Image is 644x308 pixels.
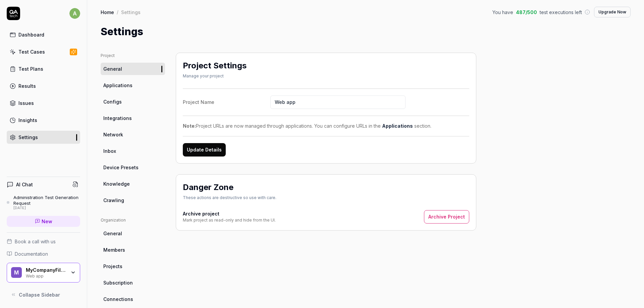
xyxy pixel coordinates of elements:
span: Applications [103,82,132,89]
div: Project Name [183,99,270,106]
div: Organization [101,217,165,223]
a: General [101,63,165,75]
a: Device Presets [101,161,165,174]
a: Subscription [101,276,165,289]
input: Project Name [270,96,406,109]
span: M [11,267,22,278]
div: Results [18,82,36,89]
div: Issues [18,100,34,107]
a: Test Cases [7,45,80,58]
span: Inbox [103,147,116,155]
a: Members [101,244,165,256]
span: Members [103,246,125,253]
a: General [101,227,165,240]
a: Home [101,9,114,15]
span: General [103,65,122,72]
span: Knowledge [103,180,130,187]
a: New [7,216,80,227]
div: Web app [26,273,66,278]
div: Test Plans [18,65,43,72]
div: Project [101,53,165,59]
a: Applications [101,79,165,91]
a: Administration Test Generation Request[DATE] [7,195,80,210]
strong: Note: [183,123,196,129]
a: Applications [382,123,413,129]
a: Settings [7,131,80,144]
a: Network [101,128,165,141]
div: Test Cases [18,48,45,55]
a: Knowledge [101,178,165,190]
a: Documentation [7,250,80,257]
a: Test Plans [7,62,80,75]
span: Book a call with us [15,238,56,245]
a: Results [7,79,80,93]
h2: Danger Zone [183,181,233,193]
div: Manage your project [183,73,247,79]
div: Insights [18,117,37,124]
span: Crawling [103,197,124,204]
h4: Archive project [183,210,276,217]
span: Connections [103,296,133,303]
div: These actions are destructive so use with care. [183,195,276,201]
span: 487 / 500 [516,9,537,16]
a: Projects [101,260,165,272]
a: Insights [7,114,80,127]
span: New [42,218,52,225]
button: MMyCompanyFilesWeb app [7,263,80,283]
span: Configs [103,98,122,105]
span: Projects [103,263,122,270]
button: Collapse Sidebar [7,288,80,301]
button: a [69,7,80,20]
span: General [103,230,122,237]
div: [DATE] [13,206,80,210]
span: Documentation [15,250,48,257]
a: Book a call with us [7,238,80,245]
div: Settings [18,134,38,141]
a: Integrations [101,112,165,124]
div: / [117,9,118,15]
div: MyCompanyFiles [26,267,66,273]
span: Subscription [103,279,133,286]
button: Update Details [183,143,226,157]
button: Archive Project [424,210,469,224]
h1: Settings [101,24,143,39]
span: Integrations [103,115,132,122]
a: Issues [7,97,80,110]
a: Configs [101,96,165,108]
h4: AI Chat [16,181,33,188]
a: Inbox [101,145,165,157]
span: Collapse Sidebar [19,291,60,298]
span: Device Presets [103,164,139,171]
div: Mark project as read-only and hide from the UI. [183,217,276,223]
span: You have [492,9,513,16]
div: Settings [121,9,141,15]
div: Administration Test Generation Request [13,195,80,206]
span: test executions left [540,9,582,16]
button: Upgrade Now [594,7,631,17]
a: Connections [101,293,165,305]
span: Network [103,131,123,138]
a: Crawling [101,194,165,206]
div: Dashboard [18,31,44,38]
span: a [69,8,80,19]
h2: Project Settings [183,60,247,72]
div: Project URLs are now managed through applications. You can configure URLs in the section. [183,122,469,129]
a: Dashboard [7,28,80,41]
